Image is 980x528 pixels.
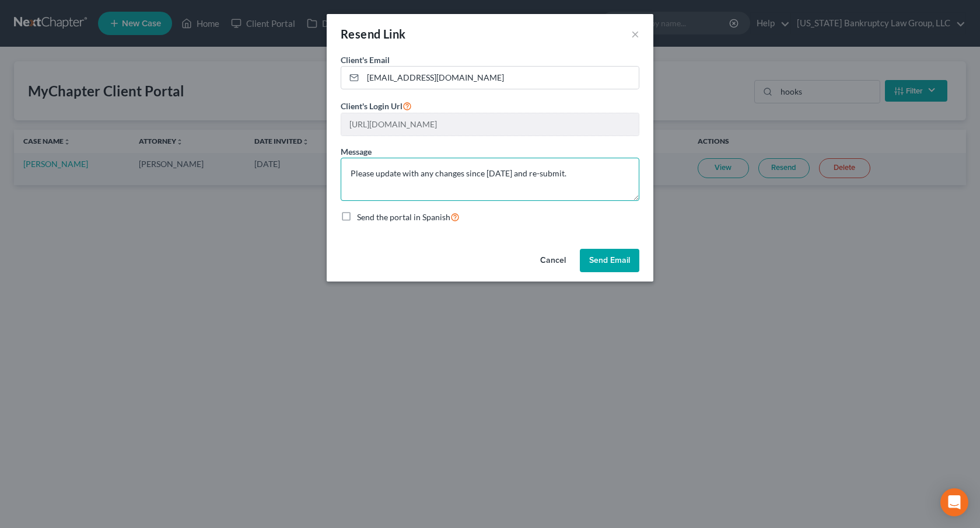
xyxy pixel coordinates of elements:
label: Client's Login Url [341,99,412,113]
span: Send the portal in Spanish [357,212,450,222]
div: Open Intercom Messenger [940,488,968,516]
input: Enter email... [363,67,639,89]
input: -- [341,113,639,136]
button: Cancel [531,249,575,272]
button: Send Email [580,249,639,272]
label: Message [341,145,372,158]
div: Resend Link [341,26,405,42]
button: × [631,27,639,41]
span: Client's Email [341,55,390,65]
